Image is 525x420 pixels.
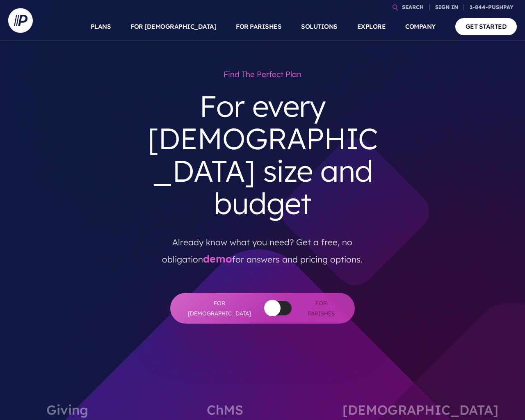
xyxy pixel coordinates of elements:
a: EXPLORE [357,12,386,41]
a: GET STARTED [455,18,517,35]
a: COMPANY [405,12,436,41]
h1: Find the perfect plan [139,66,386,83]
p: Already know what you need? Get a free, no obligation for answers and pricing options. [145,226,380,268]
a: PLANS [91,12,111,41]
span: For Parishes [304,298,338,318]
a: FOR PARISHES [236,12,281,41]
a: demo [203,252,232,265]
h3: For every [DEMOGRAPHIC_DATA] size and budget [139,83,386,226]
a: SOLUTIONS [301,12,338,41]
a: FOR [DEMOGRAPHIC_DATA] [130,12,216,41]
span: For [DEMOGRAPHIC_DATA] [187,298,252,318]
